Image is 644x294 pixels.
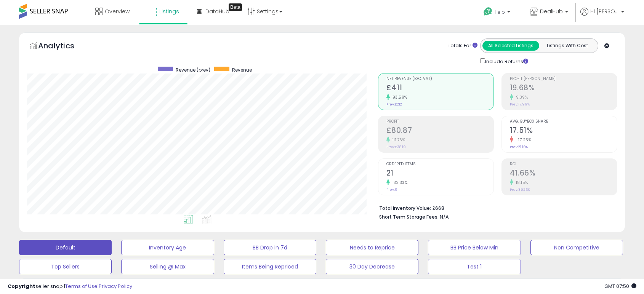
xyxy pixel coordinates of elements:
[590,8,619,15] span: Hi [PERSON_NAME]
[530,240,623,255] button: Non Competitive
[121,240,214,255] button: Inventory Age
[65,283,98,290] a: Terms of Use
[513,94,528,100] small: 9.39%
[386,126,493,136] h2: £80.87
[379,214,439,220] b: Short Term Storage Fees:
[510,102,530,107] small: Prev: 17.99%
[38,40,89,53] h5: Analytics
[121,259,214,274] button: Selling @ Max
[8,283,132,290] div: seller snap | |
[19,240,112,255] button: Default
[440,213,449,220] span: N/A
[428,259,521,274] button: Test 1
[477,1,518,25] a: Help
[513,137,532,143] small: -17.25%
[8,283,35,290] strong: Copyright
[539,41,596,51] button: Listings With Cost
[513,180,528,185] small: 18.15%
[386,169,493,179] h2: 21
[386,83,493,94] h2: £411
[510,126,617,136] h2: 17.51%
[386,145,406,149] small: Prev: £38.19
[386,162,493,166] span: Ordered Items
[19,259,112,274] button: Top Sellers
[379,205,431,211] b: Total Inventory Value:
[510,120,617,124] span: Avg. Buybox Share
[428,240,521,255] button: BB Price Below Min
[229,3,242,11] div: Tooltip anchor
[510,169,617,179] h2: 41.66%
[390,137,405,143] small: 111.76%
[510,77,617,81] span: Profit [PERSON_NAME]
[448,42,477,50] div: Totals For
[386,102,402,107] small: Prev: £212
[510,162,617,166] span: ROI
[159,8,179,15] span: Listings
[105,8,130,15] span: Overview
[510,145,528,149] small: Prev: 21.16%
[390,180,408,185] small: 133.33%
[483,7,493,16] i: Get Help
[386,120,493,124] span: Profit
[540,8,563,15] span: DealHub
[224,240,316,255] button: BB Drop in 7d
[205,8,229,15] span: DataHub
[482,41,539,51] button: All Selected Listings
[232,67,252,73] span: Revenue
[386,77,493,81] span: Net Revenue (Exc. VAT)
[604,283,636,290] span: 2025-09-18 07:50 GMT
[386,187,397,192] small: Prev: 9
[326,240,418,255] button: Needs to Reprice
[390,94,407,100] small: 93.59%
[495,9,505,15] span: Help
[176,67,210,73] span: Revenue (prev)
[510,83,617,94] h2: 19.68%
[379,203,612,212] li: £668
[224,259,316,274] button: Items Being Repriced
[580,8,624,25] a: Hi [PERSON_NAME]
[99,283,132,290] a: Privacy Policy
[474,57,537,66] div: Include Returns
[326,259,418,274] button: 30 Day Decrease
[510,187,530,192] small: Prev: 35.26%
